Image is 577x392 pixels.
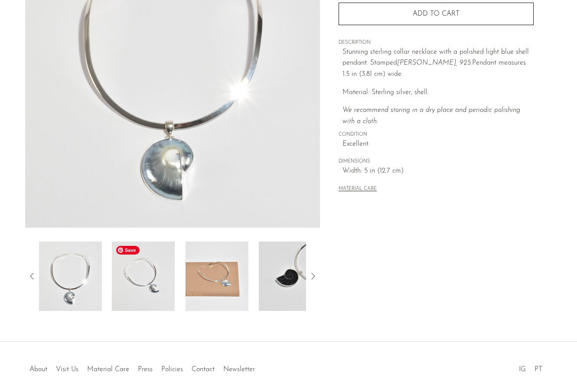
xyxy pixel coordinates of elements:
a: IG [519,366,526,373]
i: We recommend storing in a dry place and periodic polishing with a cloth. [342,107,520,125]
span: DIMENSIONS [339,158,534,166]
p: Stunning sterling collar necklace with a polished light blue shell pendant. Stamped Pendant measu... [342,47,534,80]
button: MATERIAL CARE [339,186,377,193]
span: Save [116,246,140,255]
a: Press [138,366,153,373]
em: [PERSON_NAME], 925. [397,59,472,66]
span: DESCRIPTION [339,39,534,47]
img: Blue Shell Collar Necklace [259,242,322,311]
button: Add to cart [339,3,534,25]
ul: Quick links [25,359,259,376]
ul: Social Medias [515,359,547,376]
span: CONDITION [339,131,534,139]
a: About [29,366,47,373]
img: Blue Shell Collar Necklace [112,242,175,311]
a: Visit Us [56,366,78,373]
p: Material: Sterling silver, shell. [342,87,534,98]
a: Material Care [87,366,129,373]
span: Add to cart [413,10,460,17]
a: PT [535,366,542,373]
span: Width: 5 in (12.7 cm) [342,166,534,177]
img: Blue Shell Collar Necklace [39,242,102,311]
img: Blue Shell Collar Necklace [186,242,248,311]
span: Excellent. [342,139,534,150]
a: Policies [161,366,183,373]
a: Contact [192,366,215,373]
